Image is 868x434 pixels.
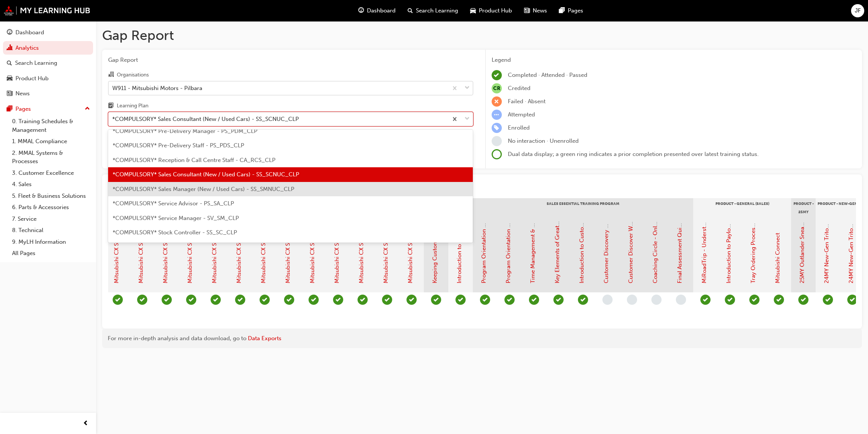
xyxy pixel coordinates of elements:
span: No interaction · Unenrolled [508,138,579,144]
a: Search Learning [3,56,93,70]
span: learningplan-icon [108,103,114,110]
div: Product - General (Sales) [693,198,791,217]
a: pages-iconPages [553,3,589,18]
div: Product - 25MY Outlander [791,198,816,217]
span: prev-icon [83,419,89,428]
span: Failed · Absent [508,98,546,105]
a: News [3,87,93,101]
a: car-iconProduct Hub [464,3,518,18]
span: down-icon [465,114,470,124]
span: *COMPULSORY* Sales Manager (New / Used Cars) - SS_SMNUC_CLP [113,186,294,193]
span: Pages [568,6,583,15]
a: 8. Technical [9,225,93,236]
span: learningRecordVerb_COMPLETE-icon [798,295,808,305]
span: news-icon [524,6,530,15]
span: *COMPULSORY* Stock Controller - SS_SC_CLP [113,229,237,236]
span: learningRecordVerb_PASS-icon [309,295,319,305]
span: organisation-icon [108,72,114,78]
span: learningRecordVerb_PASS-icon [358,295,368,305]
span: learningRecordVerb_PASS-icon [211,295,221,305]
div: News [15,89,30,98]
a: 5. Fleet & Business Solutions [9,190,93,202]
a: 0. Training Schedules & Management [9,116,93,136]
a: 2. MMAL Systems & Processes [9,147,93,167]
a: All Pages [9,248,93,259]
span: learningRecordVerb_COMPLETE-icon [847,295,857,305]
span: learningRecordVerb_PASS-icon [382,295,392,305]
button: Pages [3,102,93,116]
span: learningRecordVerb_NONE-icon [676,295,686,305]
span: News [533,6,547,15]
span: learningRecordVerb_PASS-icon [284,295,294,305]
span: learningRecordVerb_NONE-icon [651,295,662,305]
span: *COMPULSORY* Service Advisor - PS_SA_CLP [113,200,234,207]
span: learningRecordVerb_PASS-icon [162,295,172,305]
a: Analytics [3,41,93,55]
span: *COMPULSORY* Service Manager - SV_SM_CLP [113,215,239,222]
span: *COMPULSORY* Pre-Delivery Manager - PS_PDM_CLP [113,128,257,134]
a: 1. MMAL Compliance [9,136,93,147]
span: learningRecordVerb_PASS-icon [235,295,245,305]
a: 7. Service [9,213,93,225]
a: 6. Parts & Accessories [9,202,93,213]
div: Dashboard [15,28,44,37]
a: 4. Sales [9,179,93,190]
div: Legend [492,56,856,64]
div: Sales Essential Training Program [473,198,693,217]
span: *COMPULSORY* Sales Consultant (New / Used Cars) - SS_SCNUC_CLP [113,171,299,178]
span: learningRecordVerb_NONE-icon [627,295,637,305]
div: *COMPULSORY* Sales Consultant (New / Used Cars) - SS_SCNUC_CLP [112,115,299,124]
span: learningRecordVerb_PASS-icon [529,295,539,305]
a: 3. Customer Excellence [9,167,93,179]
span: learningRecordVerb_PASS-icon [578,295,588,305]
span: down-icon [465,83,470,93]
span: learningRecordVerb_PASS-icon [431,295,441,305]
span: *COMPULSORY* Reception & Call Centre Staff - CA_RCS_CLP [113,157,275,164]
div: Search Learning [15,59,57,67]
span: null-icon [492,83,502,93]
span: pages-icon [7,106,12,113]
span: guage-icon [358,6,364,15]
span: learningRecordVerb_PASS-icon [137,295,147,305]
span: learningRecordVerb_NONE-icon [492,136,502,146]
span: search-icon [408,6,413,15]
img: mmal [4,6,90,15]
span: learningRecordVerb_PASS-icon [113,295,123,305]
span: Dual data display; a green ring indicates a prior completion presented over latest training status. [508,151,759,157]
div: For more in-depth analysis and data download, go to [108,334,856,343]
span: guage-icon [7,29,12,36]
div: Pages [15,105,31,113]
span: Enrolled [508,124,530,131]
span: learningRecordVerb_PASS-icon [774,295,784,305]
span: Credited [508,85,530,92]
span: learningRecordVerb_PASS-icon [455,295,466,305]
span: learningRecordVerb_PASS-icon [823,295,833,305]
span: Dashboard [367,6,396,15]
a: news-iconNews [518,3,553,18]
a: search-iconSearch Learning [402,3,464,18]
span: search-icon [7,60,12,67]
span: learningRecordVerb_ATTEMPT-icon [492,110,502,120]
span: car-icon [470,6,476,15]
span: up-icon [85,104,90,114]
span: news-icon [7,90,12,97]
a: 25MY Outlander Sneak Peek Video [799,194,805,283]
span: learningRecordVerb_FAIL-icon [492,96,502,107]
div: Product Hub [15,74,49,83]
a: Product Hub [3,72,93,86]
a: guage-iconDashboard [352,3,402,18]
span: Gap Report [108,56,473,64]
span: JF [855,6,861,15]
span: learningRecordVerb_COMPLETE-icon [492,70,502,80]
span: learningRecordVerb_PASS-icon [725,295,735,305]
a: Introduction to Payload and Towing Capacities [725,161,732,283]
span: learningRecordVerb_PASS-icon [186,295,196,305]
span: Attempted [508,111,535,118]
h1: Gap Report [102,27,862,44]
a: Data Exports [248,335,281,342]
span: *COMPULSORY* Pre-Delivery Staff - PS_PDS_CLP [113,142,244,149]
span: learningRecordVerb_COMPLETE-icon [700,295,711,305]
a: Introduction to MiDealerAssist [456,205,463,283]
span: Search Learning [416,6,458,15]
